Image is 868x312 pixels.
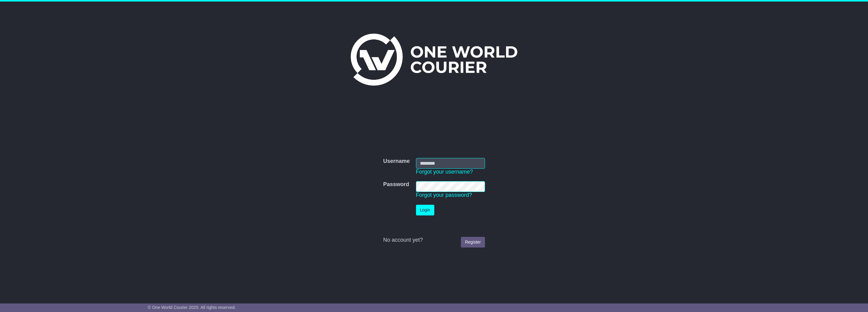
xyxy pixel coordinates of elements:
[416,192,472,198] a: Forgot your password?
[416,205,434,215] button: Login
[383,158,410,165] label: Username
[148,305,236,310] span: © One World Courier 2025. All rights reserved.
[416,169,473,175] a: Forgot your username?
[351,34,517,86] img: One World
[383,237,485,244] div: No account yet?
[383,181,409,188] label: Password
[461,237,485,248] a: Register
